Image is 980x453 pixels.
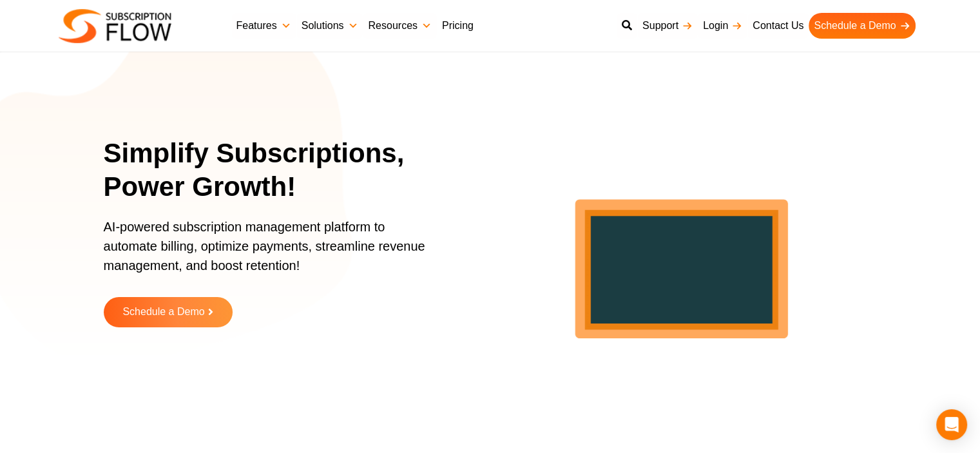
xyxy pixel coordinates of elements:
a: Support [637,13,698,39]
a: Contact Us [747,13,809,39]
img: Subscriptionflow [59,9,171,43]
span: Schedule a Demo [122,307,204,318]
p: AI-powered subscription management platform to automate billing, optimize payments, streamline re... [104,217,439,288]
a: Schedule a Demo [104,297,233,327]
a: Schedule a Demo [809,13,915,39]
div: Open Intercom Messenger [936,409,967,440]
h1: Simplify Subscriptions, Power Growth! [104,137,455,204]
a: Features [231,13,296,39]
a: Login [698,13,747,39]
a: Resources [363,13,436,39]
a: Pricing [437,13,479,39]
a: Solutions [296,13,363,39]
